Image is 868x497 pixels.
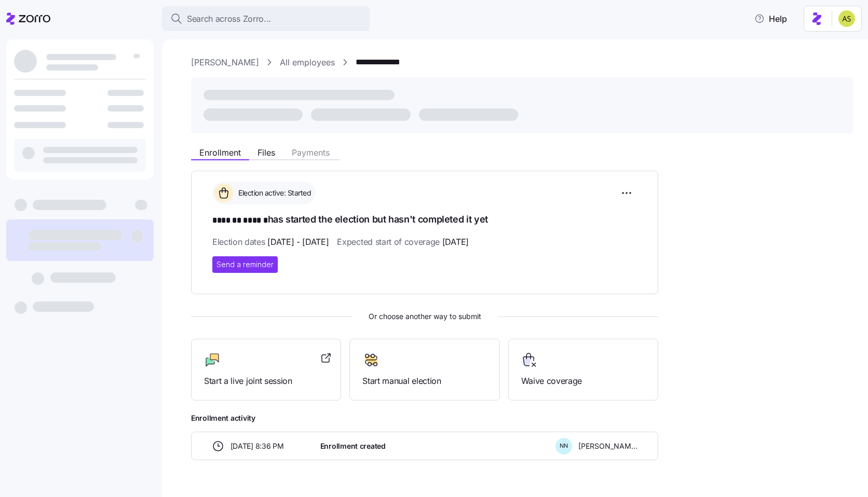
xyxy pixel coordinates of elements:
[212,213,637,227] h1: has started the election but hasn't completed it yet
[280,56,335,69] a: All employees
[746,8,795,29] button: Help
[560,443,568,449] span: N N
[187,12,271,25] span: Search across Zorro...
[216,259,274,270] span: Send a reminder
[267,236,329,248] span: [DATE] - [DATE]
[337,236,468,248] span: Expected start of coverage
[212,256,278,273] button: Send a reminder
[442,236,469,248] span: [DATE]
[521,375,645,388] span: Waive coverage
[578,441,638,451] span: [PERSON_NAME]
[230,441,284,451] span: [DATE] 8:36 PM
[212,236,329,248] span: Election dates
[162,6,370,31] button: Search across Zorro...
[199,148,241,157] span: Enrollment
[257,148,275,157] span: Files
[320,441,386,451] span: Enrollment created
[838,10,855,27] img: 2a591ca43c48773f1b6ab43d7a2c8ce9
[191,311,658,322] span: Or choose another way to submit
[191,56,259,69] a: [PERSON_NAME]
[754,12,787,25] span: Help
[292,148,330,157] span: Payments
[204,375,328,388] span: Start a live joint session
[362,375,486,388] span: Start manual election
[191,413,658,423] span: Enrollment activity
[235,188,311,198] span: Election active: Started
